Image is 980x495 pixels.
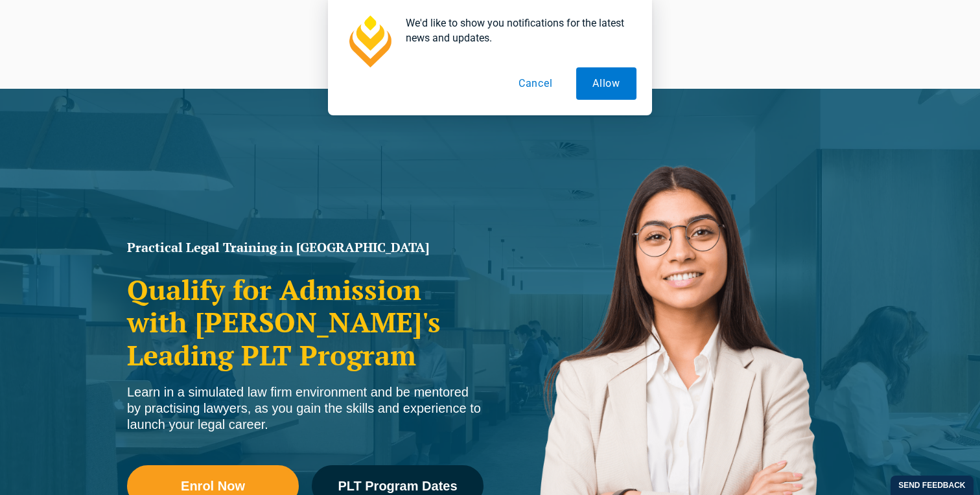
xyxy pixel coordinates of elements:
[502,67,569,100] button: Cancel
[395,16,636,45] div: We'd like to show you notifications for the latest news and updates.
[338,479,457,492] span: PLT Program Dates
[576,67,636,100] button: Allow
[127,273,484,371] h2: Qualify for Admission with [PERSON_NAME]'s Leading PLT Program
[181,479,245,492] span: Enrol Now
[127,384,484,433] div: Learn in a simulated law firm environment and be mentored by practising lawyers, as you gain the ...
[127,241,484,254] h1: Practical Legal Training in [GEOGRAPHIC_DATA]
[344,16,395,67] img: notification icon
